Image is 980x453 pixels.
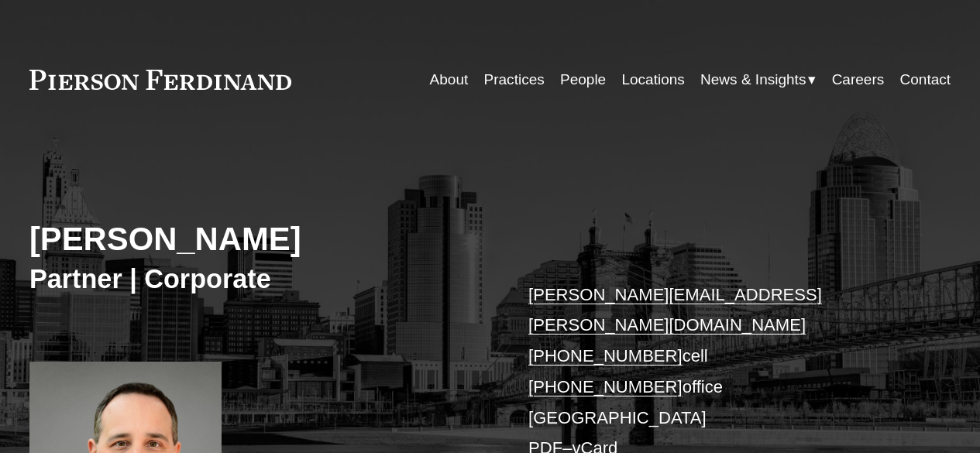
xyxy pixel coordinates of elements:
[29,263,490,295] h3: Partner | Corporate
[700,65,816,94] a: folder dropdown
[528,377,683,396] a: [PHONE_NUMBER]
[621,65,684,94] a: Locations
[430,65,469,94] a: About
[900,65,951,94] a: Contact
[560,65,606,94] a: People
[484,65,545,94] a: Practices
[700,67,806,93] span: News & Insights
[528,285,822,335] a: [PERSON_NAME][EMAIL_ADDRESS][PERSON_NAME][DOMAIN_NAME]
[832,65,885,94] a: Careers
[29,220,490,259] h2: [PERSON_NAME]
[528,346,683,365] a: [PHONE_NUMBER]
